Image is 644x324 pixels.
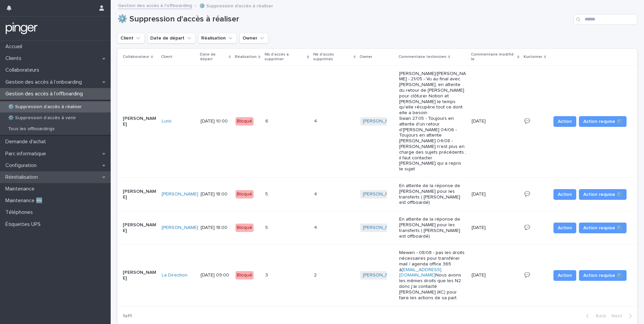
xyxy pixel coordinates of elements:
[524,119,530,124] a: 💬
[313,51,352,63] p: Nb d'accès supprimés
[363,191,399,197] a: [PERSON_NAME]
[201,191,230,197] p: [DATE] 18:00
[3,139,51,145] p: Demande d'achat
[472,225,505,231] p: [DATE]
[123,116,156,127] p: [PERSON_NAME]
[199,2,273,9] p: ⚙️ Suppression d'accès à réaliser
[162,272,187,278] a: La Direction
[239,33,268,44] button: Owner
[524,225,530,230] a: 💬
[574,14,637,25] input: Search
[363,225,399,231] a: [PERSON_NAME]
[583,272,622,279] span: Action requise ⚙️
[3,79,87,85] p: Gestion des accès à l’onboarding
[3,209,38,216] p: Téléphones
[314,117,318,124] p: 4
[581,313,609,319] button: Back
[3,162,42,169] p: Configuration
[472,272,505,278] p: [DATE]
[472,118,505,124] p: [DATE]
[583,118,622,125] span: Action requise ⚙️
[123,53,149,61] p: Collaborateur
[592,314,606,318] span: Back
[201,225,230,231] p: [DATE] 18:00
[117,177,637,211] tr: [PERSON_NAME][PERSON_NAME] [DATE] 18:00Bloqué55 44 [PERSON_NAME] En attente de la réponse de [PER...
[3,197,48,204] p: Maintenance 🆕
[398,53,446,61] p: Commentaire technicien
[118,1,192,9] a: Gestion des accès à l’offboarding
[117,245,637,306] tr: [PERSON_NAME]La Direction [DATE] 09:00Bloqué33 22 [PERSON_NAME] Mewen - 08/08 - pas les droits né...
[579,223,627,233] button: Action requise ⚙️
[558,118,572,125] span: Action
[579,270,627,281] button: Action requise ⚙️
[611,314,626,318] span: Next
[117,65,637,177] tr: [PERSON_NAME]Lunii [DATE] 10:00Bloqué66 44 [PERSON_NAME] [PERSON_NAME]/[PERSON_NAME] - 21/05 - Vu...
[117,211,637,245] tr: [PERSON_NAME][PERSON_NAME] [DATE] 18:00Bloqué55 44 [PERSON_NAME] En attente de la réponse de [PER...
[5,22,38,35] img: mTgBEunGTSyRkCgitkcU
[3,186,40,192] p: Maintenance
[583,191,622,198] span: Action requise ⚙️
[117,33,145,44] button: Client
[201,118,230,124] p: [DATE] 10:00
[162,118,171,124] a: Lunii
[579,189,627,200] button: Action requise ⚙️
[201,272,230,278] p: [DATE] 09:00
[363,118,399,124] a: [PERSON_NAME]
[235,117,254,126] div: Bloqué
[399,250,466,301] p: Mewen - 08/08 - pas les droits nécessaires pour transférer mail / agenda office 365 à Nous avons ...
[399,71,466,172] p: [PERSON_NAME]/[PERSON_NAME] - 21/05 - Vu au final avec [PERSON_NAME], en attente du retour de [PE...
[147,33,196,44] button: Date de départ
[3,67,45,73] p: Collaborateurs
[3,91,88,97] p: Gestion des accès à l’offboarding
[314,224,318,231] p: 4
[314,190,318,197] p: 4
[472,191,505,197] p: [DATE]
[558,272,572,279] span: Action
[3,115,82,121] p: ⚙️ Suppression d'accès à venir
[123,222,156,234] p: [PERSON_NAME]
[314,271,318,278] p: 2
[399,217,466,239] p: En attente de la réponse de [PERSON_NAME] pour les transferts ( [PERSON_NAME] est offboardé)
[609,313,637,319] button: Next
[3,104,87,110] p: ⚙️ Suppression d'accès à réaliser
[553,116,576,127] button: Action
[265,271,269,278] p: 3
[3,126,60,132] p: Tous les offboardings
[583,225,622,231] span: Action requise ⚙️
[363,272,399,278] a: [PERSON_NAME]
[524,273,530,277] a: 💬
[200,51,227,63] p: Date de départ
[3,174,43,180] p: Réinitialisation
[471,51,516,63] p: Commentaire modifié le
[524,192,530,196] a: 💬
[558,191,572,198] span: Action
[265,51,306,63] p: Nb d'accès à supprimer
[123,270,156,281] p: [PERSON_NAME]
[3,221,46,228] p: Étiquettes UPS
[235,271,254,279] div: Bloqué
[399,183,466,206] p: En attente de la réponse de [PERSON_NAME] pour les transferts ( [PERSON_NAME] est offboardé)
[553,270,576,281] button: Action
[3,44,28,50] p: Accueil
[123,189,156,200] p: [PERSON_NAME]
[198,33,237,44] button: Réalisation
[265,117,270,124] p: 6
[235,190,254,198] div: Bloqué
[3,55,27,62] p: Clients
[360,53,372,61] p: Owner
[162,191,198,197] a: [PERSON_NAME]
[399,267,441,278] a: [EMAIL_ADDRESS][DOMAIN_NAME]
[553,223,576,233] button: Action
[235,224,254,232] div: Bloqué
[3,151,51,157] p: Parc informatique
[579,116,627,127] button: Action requise ⚙️
[235,53,257,61] p: Réalisation
[265,190,269,197] p: 5
[162,225,198,231] a: [PERSON_NAME]
[553,189,576,200] button: Action
[524,53,542,61] p: Kustomer
[161,53,172,61] p: Client
[265,224,269,231] p: 5
[117,14,571,24] h1: ⚙️ Suppression d'accès à réaliser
